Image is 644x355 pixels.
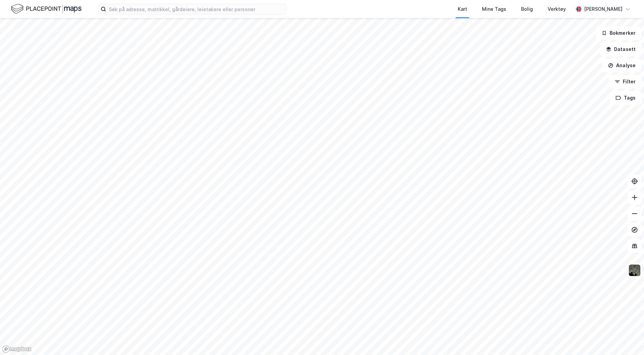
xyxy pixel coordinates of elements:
[610,323,644,355] div: Kontrollprogram for chat
[548,5,566,13] div: Verktøy
[458,5,467,13] div: Kart
[11,3,82,15] img: logo.f888ab2527a4732fd821a326f86c7f29.svg
[106,4,286,14] input: Søk på adresse, matrikkel, gårdeiere, leietakere eller personer
[482,5,506,13] div: Mine Tags
[584,5,622,13] div: [PERSON_NAME]
[521,5,533,13] div: Bolig
[610,323,644,355] iframe: Chat Widget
